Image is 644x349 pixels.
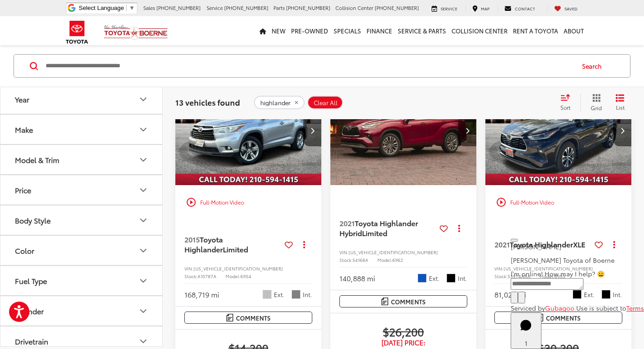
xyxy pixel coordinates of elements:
div: 2015 Toyota Highlander Limited 0 [175,75,322,185]
div: 2021 Toyota Highlander Hybrid Limited 0 [330,75,477,185]
span: Model: [377,256,392,263]
span: [PHONE_NUMBER] [375,4,419,11]
button: Next image [613,115,631,146]
textarea: Type your message [511,278,583,290]
span: Service [441,5,457,11]
span: Comments [236,314,271,322]
button: Send Message [518,292,525,303]
a: 2021 Toyota Highlander Hybrid Limited2021 Toyota Highlander Hybrid Limited2021 Toyota Highlander ... [330,75,477,185]
span: Grid [591,104,602,112]
div: Drivetrain [15,337,48,345]
span: Service [207,4,223,11]
div: Fuel Type [138,275,149,286]
div: Year [138,93,149,104]
div: Model & Trim [138,154,149,165]
span: Collision Center [335,4,373,11]
a: 2021Toyota HighlanderXLE [494,239,591,249]
a: Gubagoo. [545,303,576,312]
a: Service & Parts: Opens in a new tab [395,16,449,45]
span: Comments [391,298,426,306]
span: Ext. [429,274,440,283]
a: About [561,16,587,45]
span: Clear All [314,99,338,106]
img: Comments [381,298,389,305]
svg: Start Chat [514,314,538,337]
span: Stock: [184,273,197,279]
button: Comments [339,295,467,307]
div: Cylinder [15,307,44,315]
span: A10787A [197,273,216,279]
span: Silver [263,290,272,299]
p: [PERSON_NAME] Toyota of Boerne [511,256,644,265]
span: Map [481,5,489,11]
span: Contact [515,5,535,11]
span: Black [447,274,456,283]
span: Sort [560,103,570,111]
div: 81,027 mi [494,289,526,300]
a: Collision Center [449,16,510,45]
span: [PHONE_NUMBER] [156,4,201,11]
button: Select sort value [556,93,580,112]
button: Chat with SMS [511,292,518,303]
span: Toyota Highlander [510,239,573,249]
button: Clear All [307,96,343,109]
div: Make [15,125,33,134]
button: Next image [458,115,476,146]
span: ​ [126,5,127,11]
span: VIN: [339,249,348,256]
button: Fuel TypeFuel Type [0,266,163,295]
a: Contact [498,5,542,12]
button: Grid View [580,93,609,112]
a: New [269,16,288,45]
span: Saved [564,5,578,11]
span: Stock: [339,256,353,263]
span: I'm online! How may I help? 😀 [511,269,605,278]
img: 2021 Toyota Highlander Hybrid Limited [330,75,477,186]
button: Body StyleBody Style [0,205,163,235]
span: 53574AAA [508,273,531,279]
a: 2015Toyota HighlanderLimited [184,234,281,255]
span: [PHONE_NUMBER] [224,4,268,11]
span: Toyota Highlander [184,234,223,254]
a: 2015 Toyota Highlander Limited2015 Toyota Highlander Limited2015 Toyota Highlander Limited2015 To... [175,75,322,185]
img: Comments [226,314,234,321]
a: Pre-Owned [288,16,331,45]
div: Color [15,246,34,255]
span: Parts [273,4,285,11]
div: Make [138,124,149,135]
span: dropdown dots [458,224,460,232]
span: ▼ [129,5,135,11]
div: 140,888 mi [339,273,375,284]
div: Fuel Type [15,276,47,285]
span: [US_VEHICLE_IDENTIFICATION_NUMBER] [348,249,438,256]
div: Model & Trim [15,155,59,164]
span: 13 vehicles found [175,97,240,107]
button: PricePrice [0,175,163,205]
div: Year [15,95,29,103]
button: Model & TrimModel & Trim [0,145,163,174]
div: Body Style [138,214,149,225]
div: Price [15,186,31,194]
div: Body Style [15,216,51,224]
button: Close [511,239,518,242]
a: Select Language​ [79,5,135,11]
a: Finance [364,16,395,45]
a: 2021 Toyota Highlander XLE2021 Toyota Highlander XLE2021 Toyota Highlander XLE2021 Toyota Highlan... [485,75,632,185]
button: YearYear [0,84,163,114]
div: Drivetrain [138,335,149,346]
span: Int. [303,290,312,299]
a: Terms [626,303,644,312]
span: List [616,103,625,111]
span: [US_VEHICLE_IDENTIFICATION_NUMBER] [503,265,593,272]
div: 2021 Toyota Highlander XLE 0 [485,75,632,185]
span: Serviced by [511,303,545,312]
span: dropdown dots [303,241,305,248]
a: Service [425,5,464,12]
span: Limited [223,244,248,254]
span: Sales [143,4,155,11]
a: 2021Toyota Highlander HybridLimited [339,218,436,238]
button: Actions [451,220,467,236]
span: [US_VEHICLE_IDENTIFICATION_NUMBER] [193,265,283,272]
a: My Saved Vehicles [547,5,584,12]
span: 6962 [392,256,403,263]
